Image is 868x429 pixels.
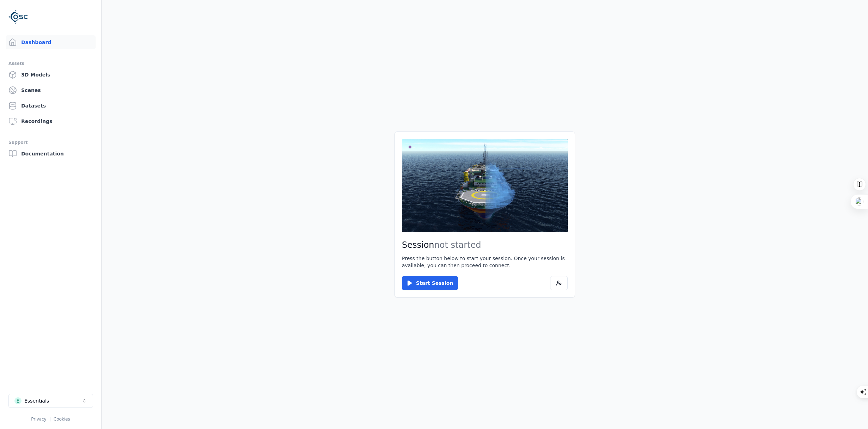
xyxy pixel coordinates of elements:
span: not started [434,240,481,250]
a: Datasets [6,99,96,113]
span: | [49,417,51,422]
a: Recordings [6,114,96,128]
a: Scenes [6,83,96,97]
h2: Session [402,239,568,251]
img: Logo [8,7,28,27]
button: Select a workspace [8,394,93,408]
button: Start Session [402,276,458,290]
div: Essentials [24,397,49,404]
a: 3D Models [6,68,96,82]
div: E [14,397,22,404]
a: Privacy [31,417,46,422]
a: Documentation [6,147,96,161]
p: Press the button below to start your session. Once your session is available, you can then procee... [402,255,568,269]
a: Cookies [54,417,70,422]
a: Dashboard [6,35,96,49]
div: Assets [8,59,93,68]
div: Support [8,138,93,147]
